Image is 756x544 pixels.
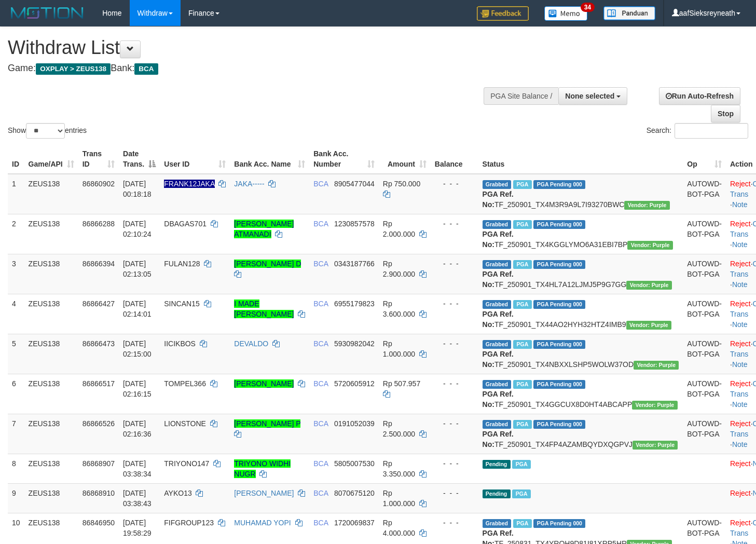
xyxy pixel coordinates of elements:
span: Grabbed [483,260,512,269]
span: 34 [581,3,595,12]
td: AUTOWD-BOT-PGA [683,174,726,214]
span: Vendor URL: https://trx4.1velocity.biz [624,201,669,210]
span: Pending [483,460,511,469]
span: Copy 0191052039 to clipboard [334,419,375,428]
h1: Withdraw List [8,37,493,58]
span: 86860902 [83,180,115,188]
span: [DATE] 02:16:36 [123,419,152,438]
a: I MADE [PERSON_NAME] [234,300,294,318]
span: 86846950 [83,519,115,527]
span: Grabbed [483,300,512,309]
span: Marked by aafpengsreynich [512,460,530,469]
span: Copy 8070675120 to clipboard [334,489,375,497]
a: Note [732,200,748,209]
a: TRIYONO WIDHI NUGR [234,459,291,478]
span: PGA Pending [533,420,585,429]
td: 9 [8,483,24,513]
span: Marked by aafpengsreynich [513,340,531,349]
span: BCA [313,379,328,388]
td: AUTOWD-BOT-PGA [683,334,726,374]
span: 86866473 [83,339,115,348]
span: BCA [313,519,328,527]
span: LIONSTONE [164,419,206,428]
div: PGA Site Balance / [484,87,558,105]
span: Rp 507.957 [383,379,420,388]
td: 8 [8,454,24,483]
span: Marked by aafpengsreynich [513,220,531,229]
span: [DATE] 02:14:01 [123,300,152,318]
td: ZEUS138 [24,254,78,294]
span: BCA [313,260,328,268]
td: 5 [8,334,24,374]
span: Marked by aafpengsreynich [512,489,530,498]
th: User ID: activate to sort column ascending [160,144,230,174]
span: PGA Pending [533,380,585,389]
span: Rp 2.900.000 [383,260,415,278]
img: Button%20Memo.svg [544,6,588,21]
div: - - - [435,458,474,469]
td: 2 [8,214,24,254]
span: Copy 1720069837 to clipboard [334,519,375,527]
td: AUTOWD-BOT-PGA [683,254,726,294]
span: Vendor URL: https://trx4.1velocity.biz [626,281,671,290]
a: Note [732,440,748,448]
span: BCA [313,300,328,308]
span: [DATE] 02:10:24 [123,220,152,238]
span: [DATE] 02:16:15 [123,379,152,398]
td: ZEUS138 [24,294,78,334]
td: 6 [8,374,24,414]
span: Grabbed [483,519,512,528]
span: Rp 1.000.000 [383,339,415,358]
th: Amount: activate to sort column ascending [379,144,431,174]
th: Date Trans.: activate to sort column descending [119,144,160,174]
a: Reject [730,339,751,348]
span: BCA [313,459,328,468]
span: Vendor URL: https://trx4.1velocity.biz [633,441,678,450]
span: Rp 1.000.000 [383,489,415,508]
span: Grabbed [483,420,512,429]
td: ZEUS138 [24,334,78,374]
b: PGA Ref. No: [483,230,514,249]
span: FULAN128 [164,260,200,268]
span: TRIYONO147 [164,459,209,468]
b: PGA Ref. No: [483,430,514,448]
td: AUTOWD-BOT-PGA [683,214,726,254]
a: [PERSON_NAME] ATMANADI [234,220,294,238]
b: PGA Ref. No: [483,270,514,289]
a: Reject [730,260,751,268]
a: Note [732,240,748,249]
td: ZEUS138 [24,454,78,483]
span: Marked by aafpengsreynich [513,260,531,269]
span: 86866526 [83,419,115,428]
span: Grabbed [483,380,512,389]
th: Trans ID: activate to sort column ascending [78,144,119,174]
span: [DATE] 19:58:29 [123,519,152,537]
td: AUTOWD-BOT-PGA [683,374,726,414]
td: TF_250901_TX4GGCUX8D0HT4ABCAPP [478,374,683,414]
span: PGA Pending [533,220,585,229]
a: [PERSON_NAME] P [234,419,300,428]
span: Vendor URL: https://trx4.1velocity.biz [627,241,672,250]
td: ZEUS138 [24,214,78,254]
a: Note [732,320,748,329]
span: [DATE] 02:15:00 [123,339,152,358]
td: TF_250901_TX4NBXXLSHP5WOLW37OD [478,334,683,374]
span: [DATE] 02:13:05 [123,260,152,278]
a: DEVALDO [234,339,268,348]
span: Marked by aafpengsreynich [513,380,531,389]
span: [DATE] 00:18:18 [123,180,152,198]
img: panduan.png [603,6,655,20]
b: PGA Ref. No: [483,350,514,369]
td: ZEUS138 [24,483,78,513]
span: Copy 1230857578 to clipboard [334,220,375,228]
td: AUTOWD-BOT-PGA [683,294,726,334]
span: 86866288 [83,220,115,228]
a: Run Auto-Refresh [659,87,740,105]
span: TOMPEL366 [164,379,206,388]
div: - - - [435,488,474,498]
span: Nama rekening ada tanda titik/strip, harap diedit [164,180,214,188]
span: Marked by aafpengsreynich [513,180,531,189]
span: Marked by aafpengsreynich [513,420,531,429]
span: 86868910 [83,489,115,497]
b: PGA Ref. No: [483,190,514,209]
